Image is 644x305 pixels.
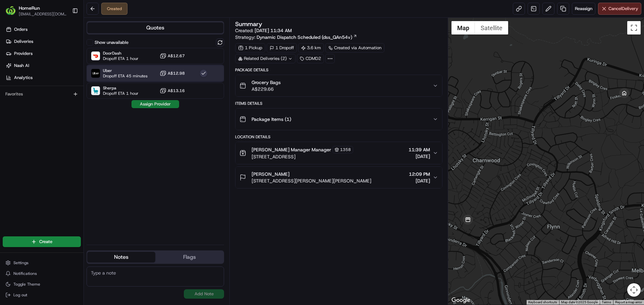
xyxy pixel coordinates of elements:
[409,146,430,153] span: 11:39 AM
[297,54,324,63] div: CDMD2
[5,5,16,16] img: HomeRun
[252,116,291,123] span: Package Items ( 1 )
[17,43,111,50] input: Clear
[598,3,641,15] button: CancelDelivery
[91,69,100,78] img: Uber
[3,60,84,71] a: Nash AI
[235,21,262,27] h3: Summary
[19,5,40,11] button: HomeRun
[235,27,292,34] span: Created:
[3,280,81,289] button: Toggle Theme
[168,71,185,76] span: A$12.98
[409,177,430,184] span: [DATE]
[235,54,296,63] div: Related Deliveries (2)
[13,260,29,265] span: Settings
[14,75,33,81] span: Analytics
[235,43,265,53] div: 1 Pickup
[409,153,430,160] span: [DATE]
[155,252,223,262] button: Flags
[235,101,442,106] div: Items Details
[528,300,557,305] button: Keyboard shortcuts
[7,98,12,103] div: 📗
[13,282,40,287] span: Toggle Theme
[13,97,51,104] span: Knowledge Base
[575,6,592,12] span: Reassign
[608,6,638,12] span: Cancel Delivery
[13,271,37,276] span: Notifications
[252,79,281,86] span: Grocery Bags
[131,100,179,108] button: Assign Provider
[87,252,155,262] button: Notes
[235,34,357,41] div: Strategy:
[39,239,52,245] span: Create
[87,22,223,33] button: Quotes
[255,27,292,33] span: [DATE] 11:34 AM
[235,167,442,188] button: [PERSON_NAME][STREET_ADDRESS][PERSON_NAME][PERSON_NAME]12:09 PM[DATE]
[235,75,442,96] button: Grocery BagsA$229.66
[91,86,100,95] img: Sherpa
[14,26,28,32] span: Orders
[409,171,430,177] span: 12:09 PM
[13,292,27,298] span: Log out
[235,67,442,73] div: Package Details
[252,177,371,184] span: [STREET_ADDRESS][PERSON_NAME][PERSON_NAME]
[160,70,185,77] button: A$12.98
[7,7,20,20] img: Nash
[103,85,139,91] span: Sherpa
[252,86,281,92] span: A$229.66
[160,53,185,59] button: A$12.67
[252,171,289,177] span: [PERSON_NAME]
[47,113,81,119] a: Powered byPylon
[3,24,84,35] a: Orders
[257,34,357,41] a: Dynamic Dispatch Scheduled (dss_QAn54v)
[602,300,611,304] a: Terms (opens in new tab)
[23,64,110,71] div: Start new chat
[103,51,139,56] span: DoorDash
[298,43,324,53] div: 3.6 km
[450,296,472,305] a: Open this area in Google Maps (opens a new window)
[475,21,508,34] button: Show satellite imagery
[627,283,641,297] button: Map camera controls
[114,66,122,74] button: Start new chat
[95,40,128,46] label: Show unavailable
[627,21,641,34] button: Toggle fullscreen view
[14,39,33,45] span: Deliveries
[7,27,122,37] p: Welcome 👋
[91,52,100,60] img: DoorDash
[63,97,108,104] span: API Documentation
[168,88,185,93] span: A$13.16
[7,64,19,76] img: 1736555255976-a54dd68f-1ca7-489b-9aae-adbdc363a1c4
[67,113,81,119] span: Pylon
[14,63,29,69] span: Nash AI
[103,56,139,61] span: Dropoff ETA 1 hour
[3,89,81,99] div: Favorites
[3,290,81,300] button: Log out
[252,146,331,153] span: [PERSON_NAME] Manager Manager
[14,51,33,57] span: Providers
[103,73,148,79] span: Dropoff ETA 45 minutes
[235,142,442,164] button: [PERSON_NAME] Manager Manager1358[STREET_ADDRESS]11:39 AM[DATE]
[450,296,472,305] img: Google
[57,98,62,103] div: 💻
[54,94,110,106] a: 💻API Documentation
[572,3,595,15] button: Reassign
[252,153,353,160] span: [STREET_ADDRESS]
[3,269,81,278] button: Notifications
[3,48,84,59] a: Providers
[3,36,84,47] a: Deliveries
[103,68,148,73] span: Uber
[3,3,69,19] button: HomeRunHomeRun[EMAIL_ADDRESS][DOMAIN_NAME]
[19,11,67,17] button: [EMAIL_ADDRESS][DOMAIN_NAME]
[235,108,442,130] button: Package Items (1)
[160,87,185,94] button: A$13.16
[451,21,475,34] button: Show street map
[3,72,84,83] a: Analytics
[168,53,185,59] span: A$12.67
[3,258,81,268] button: Settings
[561,300,598,304] span: Map data ©2025 Google
[103,91,139,96] span: Dropoff ETA 1 hour
[325,43,384,53] a: Created via Automation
